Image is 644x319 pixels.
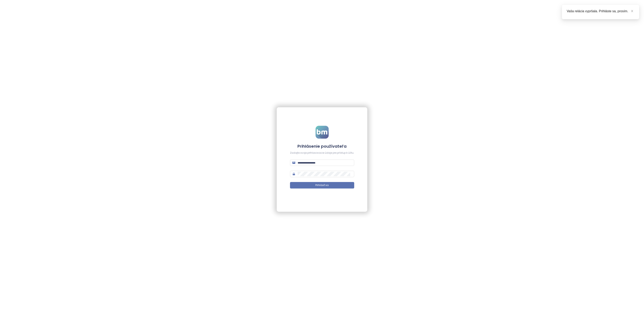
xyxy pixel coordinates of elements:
[290,182,354,188] button: Prihlásiť sa
[290,143,354,149] h4: Prihlásenie používateľa
[567,9,634,14] div: Vaša relácia vypršala. Prihláste sa, prosím.
[316,126,329,139] img: logo
[290,151,354,155] div: Zadajte svoje prihlasovacie údaje pre prístup k účtu.
[292,161,295,164] span: mail
[631,10,634,12] span: close
[315,183,329,187] span: Prihlásiť sa
[292,173,295,175] span: lock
